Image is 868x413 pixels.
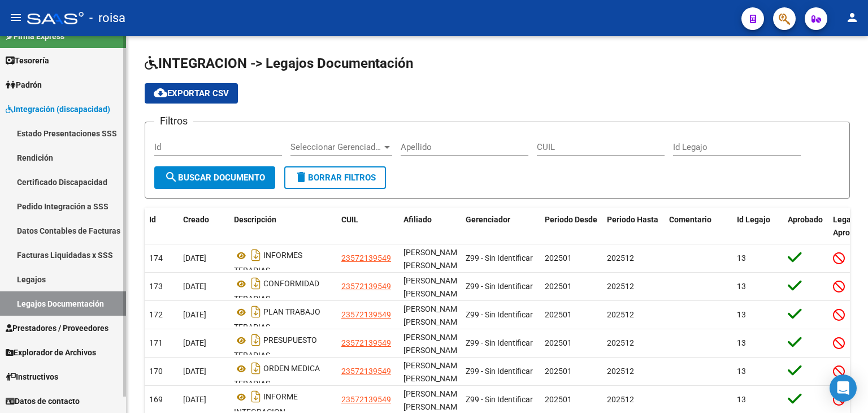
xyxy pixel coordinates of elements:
i: Descargar documento [249,274,263,292]
span: 23572139549 [341,395,391,404]
span: 202501 [545,282,572,291]
span: Prestadores / Proveedores [6,322,108,334]
span: [DATE] [183,253,206,263]
span: Buscar Documento [164,173,265,183]
span: CONFORMIDAD TERAPIAS [234,279,319,304]
span: Creado [183,215,209,224]
button: Borrar Filtros [284,166,386,189]
span: 13 [737,282,746,291]
span: 23572139549 [341,253,391,263]
span: 13 [737,310,746,319]
i: Descargar documento [249,246,263,264]
datatable-header-cell: Periodo Desde [540,208,602,245]
span: Z99 - Sin Identificar [466,282,533,291]
span: CUIL [341,215,358,224]
span: Periodo Desde [545,215,597,224]
span: PLAN TRABAJO TERAPIAS [234,308,320,332]
span: 202512 [607,395,634,404]
span: MORIANO LANDAETA IGNACIO - [403,276,464,311]
span: Afiliado [403,215,432,224]
datatable-header-cell: CUIL [337,208,399,245]
mat-icon: person [845,11,859,24]
datatable-header-cell: Afiliado [399,208,461,245]
span: Tesorería [6,54,49,67]
mat-icon: menu [9,11,23,24]
span: 23572139549 [341,367,391,376]
mat-icon: delete [294,170,308,184]
datatable-header-cell: Creado [179,208,229,245]
span: Legajo Aprobado [833,215,868,237]
mat-icon: search [164,170,178,184]
span: 202512 [607,310,634,319]
i: Descargar documento [249,359,263,377]
span: 202501 [545,338,572,347]
span: Datos de contacto [6,395,80,407]
span: Exportar CSV [154,88,229,98]
span: Gerenciador [466,215,510,224]
datatable-header-cell: Descripción [229,208,337,245]
span: Z99 - Sin Identificar [466,395,533,404]
i: Descargar documento [249,388,263,406]
span: Id Legajo [737,215,770,224]
span: INTEGRACION -> Legajos Documentación [145,55,413,71]
button: Buscar Documento [154,166,275,189]
span: Z99 - Sin Identificar [466,367,533,376]
span: Explorador de Archivos [6,346,96,359]
span: 202512 [607,338,634,347]
span: Seleccionar Gerenciador [290,142,382,152]
span: 13 [737,338,746,347]
span: 202512 [607,253,634,263]
datatable-header-cell: Comentario [665,208,732,245]
span: MORIANO LANDAETA IGNACIO - [403,333,464,368]
span: 23572139549 [341,310,391,319]
span: 174 [149,253,163,263]
i: Descargar documento [249,331,263,349]
span: Z99 - Sin Identificar [466,338,533,347]
span: INFORMES TERAPIAS [234,251,302,276]
span: 172 [149,310,163,319]
span: ORDEN MEDICA TERAPIAS [234,364,320,389]
span: 202501 [545,395,572,404]
span: Borrar Filtros [294,173,376,183]
span: Padrón [6,79,42,91]
span: [DATE] [183,310,206,319]
span: [DATE] [183,395,206,404]
div: Open Intercom Messenger [830,375,857,402]
span: [DATE] [183,338,206,347]
datatable-header-cell: Aprobado [783,208,828,245]
span: 202501 [545,310,572,319]
span: 13 [737,367,746,376]
span: 13 [737,395,746,404]
span: 170 [149,367,163,376]
span: PRESUPUESTO TERAPIAS [234,336,317,360]
span: 202512 [607,282,634,291]
span: 23572139549 [341,338,391,347]
span: Z99 - Sin Identificar [466,253,533,263]
i: Descargar documento [249,303,263,321]
span: [DATE] [183,367,206,376]
button: Exportar CSV [145,83,238,104]
span: Z99 - Sin Identificar [466,310,533,319]
span: 202501 [545,253,572,263]
span: 202512 [607,367,634,376]
span: MORIANO LANDAETA IGNACIO - [403,361,464,396]
h3: Filtros [154,113,193,129]
span: 23572139549 [341,282,391,291]
span: Id [149,215,156,224]
datatable-header-cell: Periodo Hasta [602,208,665,245]
span: MORIANO LANDAETA IGNACIO - [403,248,464,283]
datatable-header-cell: Id Legajo [732,208,783,245]
span: Integración (discapacidad) [6,103,110,115]
datatable-header-cell: Id [145,208,179,245]
span: MORIANO LANDAETA IGNACIO - [403,304,464,339]
span: 171 [149,338,163,347]
span: Instructivos [6,371,58,383]
span: 173 [149,282,163,291]
span: Descripción [234,215,276,224]
span: Aprobado [788,215,823,224]
mat-icon: cloud_download [154,86,167,100]
span: - roisa [89,6,125,31]
span: 13 [737,253,746,263]
span: Periodo Hasta [607,215,658,224]
span: [DATE] [183,282,206,291]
